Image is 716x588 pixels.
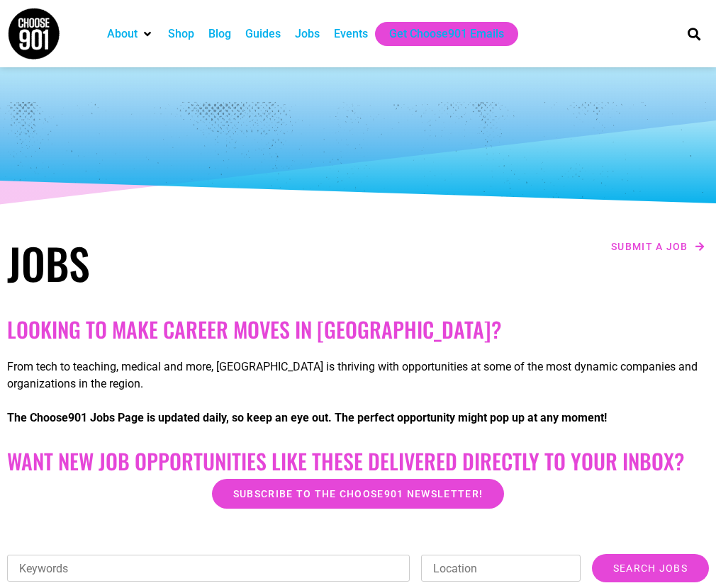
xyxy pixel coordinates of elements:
h2: Want New Job Opportunities like these Delivered Directly to your Inbox? [7,448,709,474]
span: Subscribe to the Choose901 newsletter! [233,489,483,499]
h1: Jobs [7,237,351,288]
div: Search [683,22,706,45]
strong: The Choose901 Jobs Page is updated daily, so keep an eye out. The perfect opportunity might pop u... [7,411,607,424]
a: Shop [168,26,194,43]
a: Subscribe to the Choose901 newsletter! [212,479,504,509]
a: About [107,26,138,43]
input: Keywords [7,555,410,582]
a: Jobs [295,26,320,43]
h2: Looking to make career moves in [GEOGRAPHIC_DATA]? [7,317,709,342]
input: Location [421,555,581,582]
a: Get Choose901 Emails [389,26,504,43]
p: From tech to teaching, medical and more, [GEOGRAPHIC_DATA] is thriving with opportunities at some... [7,358,709,392]
a: Guides [245,26,281,43]
nav: Main nav [100,22,668,46]
a: Submit a job [607,237,709,256]
span: Submit a job [611,242,688,251]
a: Events [334,26,368,43]
a: Blog [208,26,231,43]
div: About [100,22,161,46]
input: Search Jobs [592,554,709,582]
